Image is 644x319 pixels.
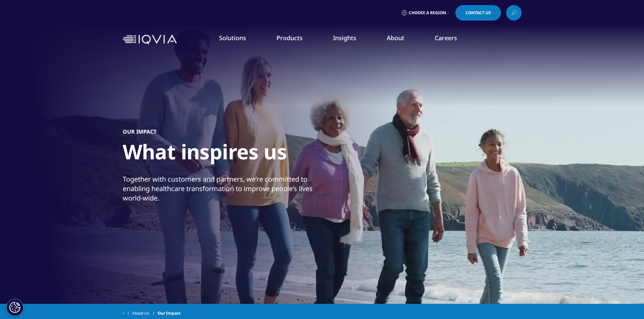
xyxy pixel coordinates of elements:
[6,299,23,316] button: 쿠키 설정
[123,128,157,135] h5: Our Impact
[277,34,303,42] a: Products
[180,24,522,55] nav: Primary
[333,34,356,42] a: Insights
[219,34,246,42] a: Solutions
[455,5,501,21] a: Contact Us
[123,175,320,203] div: Together with customers and partners, we’re committed to enabling healthcare transformation to im...
[123,139,287,168] h1: What inspires us
[466,11,491,15] span: Contact Us
[387,34,404,42] a: About
[435,34,457,42] a: Careers
[409,10,446,16] span: Choose a Region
